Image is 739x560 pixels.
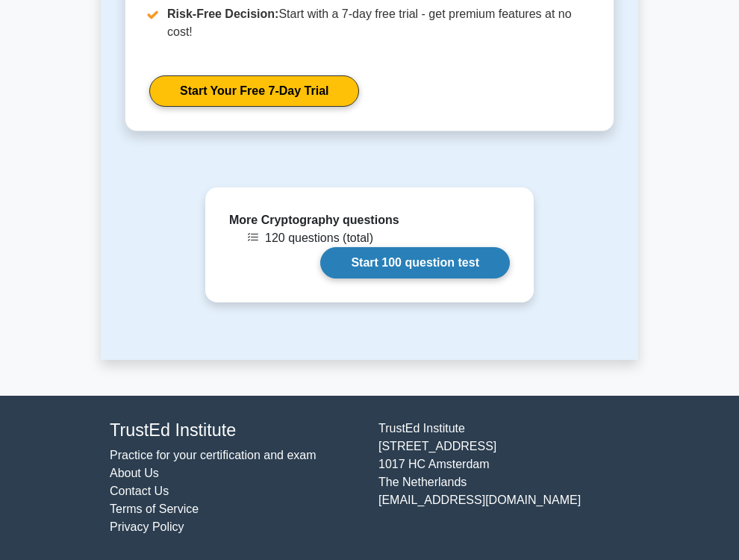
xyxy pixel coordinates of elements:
div: TrustEd Institute [STREET_ADDRESS] 1017 HC Amsterdam The Netherlands [EMAIL_ADDRESS][DOMAIN_NAME] [369,420,638,536]
a: Start 100 question test [320,247,510,279]
a: About Us [110,467,159,479]
h4: TrustEd Institute [110,420,361,441]
a: Terms of Service [110,503,199,515]
a: Start Your Free 7-Day Trial [149,75,359,107]
a: Practice for your certification and exam [110,449,317,461]
a: Contact Us [110,485,169,497]
a: Privacy Policy [110,520,184,533]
